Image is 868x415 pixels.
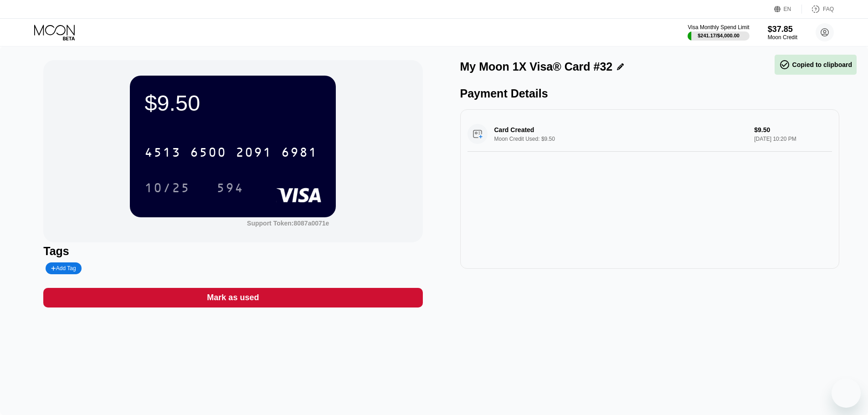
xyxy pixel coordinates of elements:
[460,60,613,73] div: My Moon 1X Visa® Card #32
[247,220,329,227] div: Support Token: 8087a0071e
[46,262,81,274] div: Add Tag
[144,90,321,116] div: $9.50
[832,379,861,408] iframe: Dugme za pokretanje prozora za razmenu poruka
[43,245,422,258] div: Tags
[784,6,791,12] div: EN
[216,182,244,196] div: 594
[144,146,181,161] div: 4513
[768,25,797,34] div: $37.85
[51,265,76,272] div: Add Tag
[139,141,323,164] div: 4513650020916981
[779,59,852,70] div: Copied to clipboard
[698,33,740,38] div: $241.17 / $4,000.00
[247,220,329,227] div: Support Token:8087a0071e
[768,25,797,41] div: $37.85Moon Credit
[138,176,197,199] div: 10/25
[802,5,834,14] div: FAQ
[460,87,839,100] div: Payment Details
[43,288,422,307] div: Mark as used
[144,182,190,196] div: 10/25
[281,146,318,161] div: 6981
[207,292,259,303] div: Mark as used
[210,176,251,199] div: 594
[236,146,272,161] div: 2091
[768,34,797,41] div: Moon Credit
[688,24,749,41] div: Visa Monthly Spend Limit$241.17/$4,000.00
[190,146,226,161] div: 6500
[779,59,790,70] span: 
[823,6,834,12] div: FAQ
[774,5,802,14] div: EN
[688,24,749,31] div: Visa Monthly Spend Limit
